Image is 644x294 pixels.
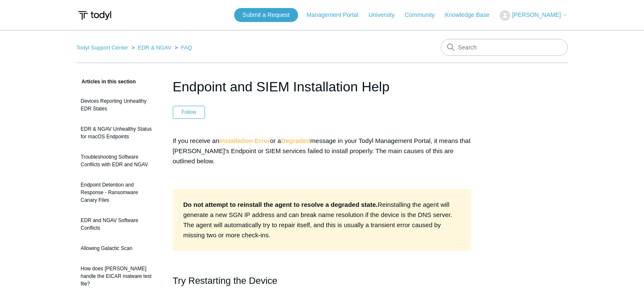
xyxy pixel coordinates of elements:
button: Follow Article [173,106,205,118]
li: EDR & NGAV [130,44,173,51]
a: University [368,11,403,19]
strong: Degraded [281,137,310,144]
a: Submit a Request [234,8,298,22]
a: Devices Reporting Unhealthy EDR States [77,93,160,117]
li: Todyl Support Center [77,44,130,51]
a: EDR & NGAV Unhealthy Status for macOS Endpoints [77,121,160,145]
a: Todyl Support Center [77,44,128,51]
td: Reinstalling the agent will generate a new SGN IP address and can break name resolution if the de... [180,196,464,244]
h1: Endpoint and SIEM Installation Help [173,77,472,97]
a: EDR & NGAV [138,44,171,51]
a: Knowledge Base [445,11,498,19]
span: Articles in this section [77,79,136,85]
a: EDR and NGAV Software Conflicts [77,212,160,236]
a: Management Portal [307,11,367,19]
p: If you receive an or a message in your Todyl Management Portal, it means that [PERSON_NAME]'s End... [173,136,472,166]
a: Allowing Galactic Scan [77,240,160,256]
a: Community [405,11,443,19]
strong: Do not attempt to reinstall the agent to resolve a degraded state. [183,201,378,208]
a: How does [PERSON_NAME] handle the EICAR malware test file? [77,261,160,292]
a: Endpoint Detention and Response - Ransomware Canary Files [77,177,160,208]
li: FAQ [173,44,192,51]
span: [PERSON_NAME] [512,11,561,18]
h2: Try Restarting the Device [173,273,472,288]
input: Search [441,39,568,56]
img: Todyl Support Center Help Center home page [77,8,113,23]
button: [PERSON_NAME] [500,10,567,21]
a: FAQ [181,44,192,51]
strong: Installation Error [219,137,270,144]
a: Troubleshooting Software Conflicts with EDR and NGAV [77,149,160,173]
